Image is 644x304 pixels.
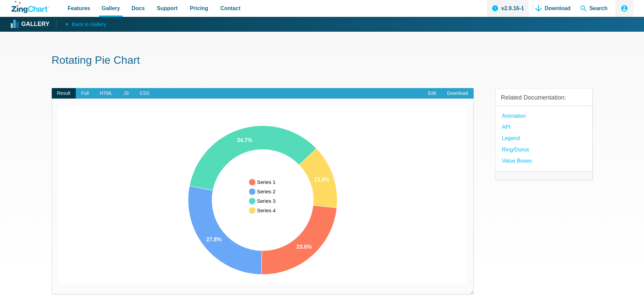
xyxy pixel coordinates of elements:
a: Download [442,88,473,99]
a: ZingChart Logo. Click to return to the homepage [11,1,50,13]
a: Value Boxes [502,156,532,165]
span: Docs [132,4,145,13]
span: Support [157,4,177,13]
a: Edit [423,88,442,99]
span: Full [76,88,94,99]
a: Ring/Donut [502,145,529,154]
span: JS [118,88,134,99]
span: Result [52,88,76,99]
span: Features [68,4,90,13]
span: HTML [94,88,118,99]
span: Contact [220,4,241,13]
span: Gallery [102,4,120,13]
h3: Related Documentation: [501,94,587,102]
a: Back to Gallery [56,19,106,29]
h1: Rotating Pie Chart [52,53,593,68]
a: Gallery [11,19,49,29]
strong: Gallery [21,21,49,27]
a: API [502,122,511,132]
span: Pricing [190,4,208,13]
a: Animation [502,111,526,120]
span: CSS [134,88,155,99]
a: Legend [502,134,520,143]
span: Back to Gallery [72,20,106,29]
